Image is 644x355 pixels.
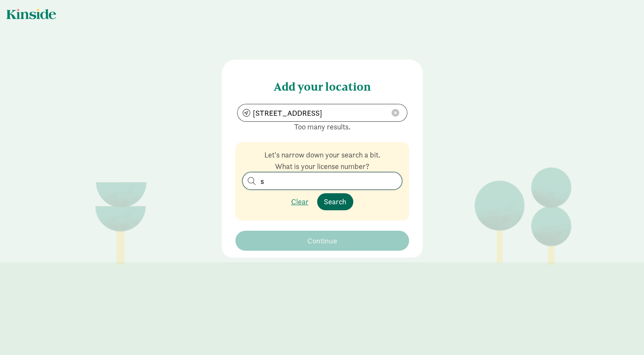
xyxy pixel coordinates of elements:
[238,104,407,121] input: Search by address...
[235,142,409,220] div: Let's narrow down your search a bit. What is your license number?
[307,235,337,246] span: Continue
[601,314,644,355] iframe: Chat Widget
[324,197,346,207] span: Search
[291,197,309,206] a: Clear
[243,172,402,189] input: Enter your license number...
[235,231,409,251] button: Continue
[317,193,353,210] button: Search
[235,122,409,132] p: Too many results.
[235,73,409,94] h4: Add your location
